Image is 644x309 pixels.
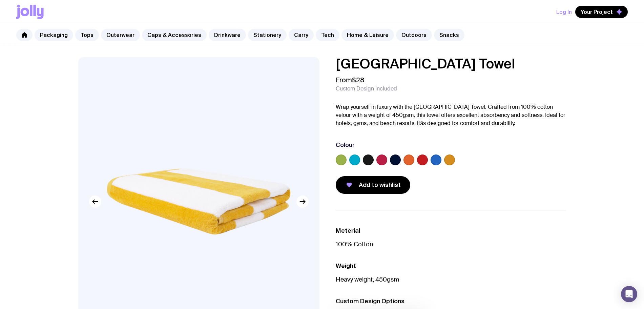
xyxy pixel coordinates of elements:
a: Snacks [434,29,464,41]
span: Custom Design Included [336,85,397,92]
p: Heavy weight, 450gsm [336,275,566,284]
span: Add to wishlist [359,181,401,189]
a: Home & Leisure [341,29,394,41]
a: Caps & Accessories [142,29,207,41]
h1: [GEOGRAPHIC_DATA] Towel [336,57,566,70]
p: Wrap yourself in luxury with the [GEOGRAPHIC_DATA] Towel. Crafted from 100% cotton velour with a ... [336,103,566,127]
div: Open Intercom Messenger [621,286,637,302]
span: From [336,76,365,84]
h3: Colour [336,141,355,149]
a: Tops [75,29,99,41]
button: Add to wishlist [336,176,410,194]
a: Carry [289,29,314,41]
a: Outerwear [101,29,140,41]
h3: Custom Design Options [336,297,566,305]
span: $28 [352,76,365,84]
a: Stationery [248,29,287,41]
p: 100% Cotton [336,240,566,248]
a: Outdoors [396,29,432,41]
a: Drinkware [209,29,246,41]
a: Tech [316,29,339,41]
button: Log In [556,6,572,18]
h3: Meterial [336,227,566,235]
h3: Weight [336,262,566,270]
span: Your Project [581,8,613,15]
a: Packaging [35,29,73,41]
button: Your Project [575,6,628,18]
